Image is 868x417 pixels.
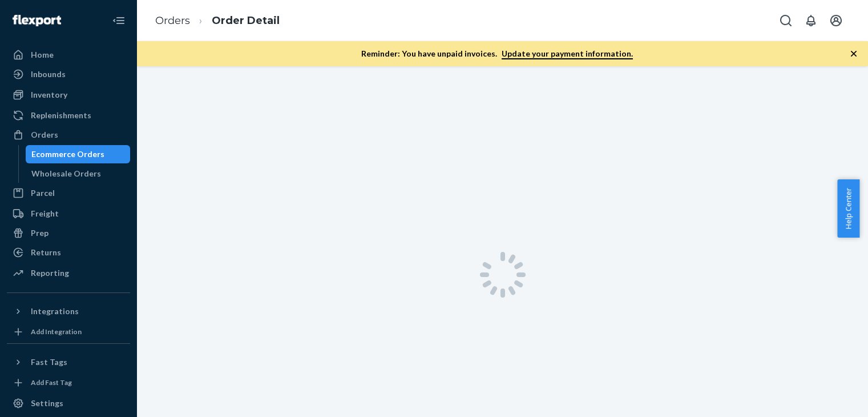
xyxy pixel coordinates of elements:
a: Settings [7,394,130,412]
a: Ecommerce Orders [26,145,131,163]
div: Parcel [31,187,55,199]
button: Fast Tags [7,353,130,371]
img: Flexport logo [13,15,61,26]
a: Orders [155,14,190,27]
div: Reporting [31,267,69,279]
ol: breadcrumbs [146,4,289,38]
a: Freight [7,205,130,223]
button: Close Navigation [107,9,130,32]
a: Prep [7,224,130,242]
a: Update your payment information. [502,49,633,59]
div: Add Integration [31,327,82,336]
a: Replenishments [7,106,130,125]
p: Reminder: You have unpaid invoices. [361,48,633,59]
button: Help Center [837,179,859,238]
a: Inbounds [7,65,130,83]
a: Reporting [7,264,130,282]
a: Order Detail [212,14,280,27]
a: Parcel [7,184,130,202]
div: Integrations [31,306,79,317]
a: Add Fast Tag [7,376,130,390]
div: Add Fast Tag [31,378,72,387]
div: Inbounds [31,69,66,80]
button: Integrations [7,302,130,320]
div: Inventory [31,89,67,101]
div: Fast Tags [31,356,67,368]
a: Orders [7,126,130,144]
button: Open Search Box [774,9,797,32]
button: Open notifications [800,9,822,32]
a: Add Integration [7,325,130,339]
div: Freight [31,208,59,219]
div: Home [31,49,54,61]
a: Inventory [7,86,130,104]
div: Replenishments [31,110,91,121]
a: Returns [7,243,130,262]
div: Wholesale Orders [31,168,101,179]
a: Home [7,46,130,64]
a: Wholesale Orders [26,165,131,183]
div: Settings [31,398,63,409]
div: Returns [31,247,61,258]
button: Open account menu [825,9,847,32]
div: Prep [31,227,49,239]
div: Orders [31,129,58,141]
div: Ecommerce Orders [31,149,104,160]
